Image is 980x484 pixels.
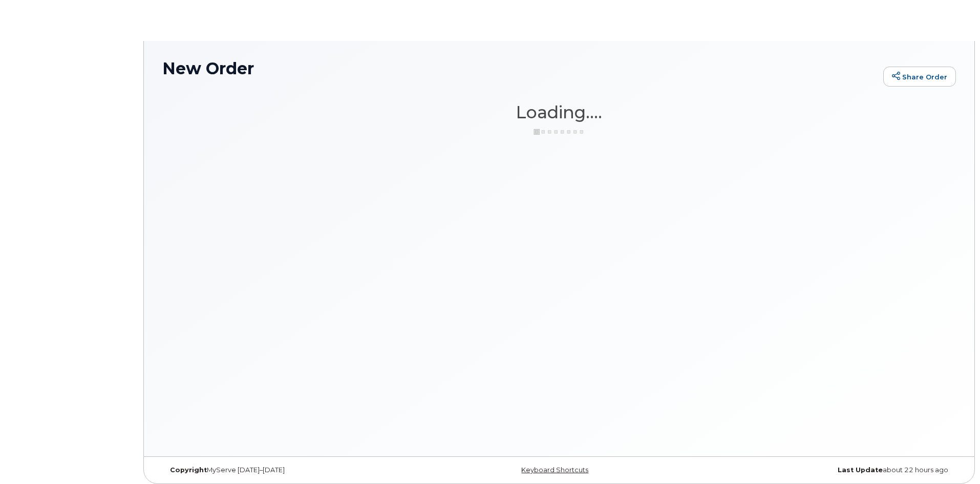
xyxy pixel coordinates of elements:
[521,466,588,474] a: Keyboard Shortcuts
[162,103,956,121] h1: Loading....
[838,466,883,474] strong: Last Update
[691,466,956,474] div: about 22 hours ago
[170,466,207,474] strong: Copyright
[162,466,427,474] div: MyServe [DATE]–[DATE]
[162,59,878,77] h1: New Order
[883,67,956,87] a: Share Order
[534,128,585,136] img: ajax-loader-3a6953c30dc77f0bf724df975f13086db4f4c1262e45940f03d1251963f1bf2e.gif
